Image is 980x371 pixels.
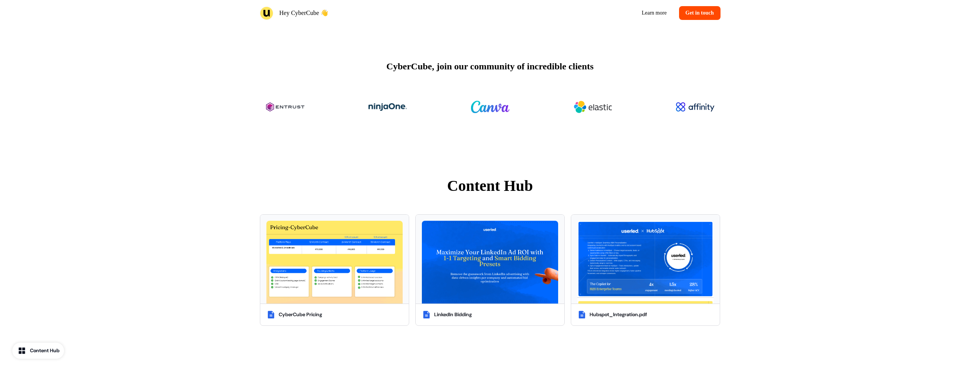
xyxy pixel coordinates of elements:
div: Hubspot_Integration.pdf [590,311,647,318]
div: CyberCube Pricing [279,311,322,318]
button: Hubspot_Integration.pdfHubspot_Integration.pdf [571,214,720,326]
button: Content Hub [12,343,64,359]
p: Hey CyberCube 👋 [279,8,329,18]
a: Learn more [636,6,673,20]
p: Content Hub [260,174,721,197]
div: Content Hub [30,347,59,355]
button: Untitled_presentation.pdfCyberCube Pricing [260,214,409,326]
img: Hubspot_Integration.pdf [577,221,714,304]
div: LinkedIn Bidding [434,311,472,318]
a: Get in touch [679,6,721,20]
p: CyberCube, join our community of incredible clients [387,59,594,73]
img: Userled_-_LinkedIn_Bidding_Presets_for_Alertmedia.pdf [422,221,558,304]
button: Userled_-_LinkedIn_Bidding_Presets_for_Alertmedia.pdfLinkedIn Bidding [415,214,565,326]
img: Untitled_presentation.pdf [266,221,403,304]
